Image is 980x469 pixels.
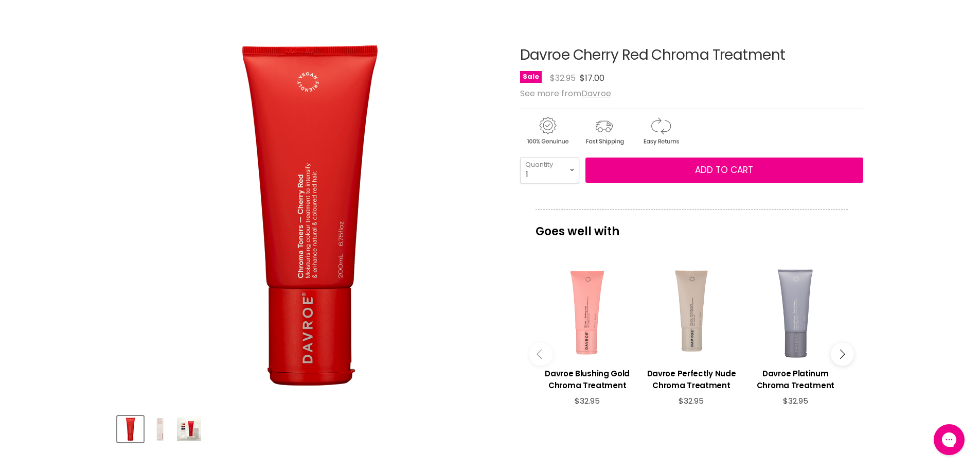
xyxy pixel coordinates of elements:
[117,22,502,406] div: Davroe Cherry Red Chroma Treatment image. Click or Scroll to Zoom.
[645,368,738,391] h3: Davroe Perfectly Nude Chroma Treatment
[550,72,576,84] span: $32.95
[679,395,704,406] span: $32.95
[585,158,863,183] button: Add to cart
[749,368,842,391] h3: Davroe Platinum Chroma Treatment
[147,416,173,442] button: Davroe Cherry Red Chroma Treatment
[520,88,611,99] span: See more from
[541,368,634,391] h3: Davroe Blushing Gold Chroma Treatment
[581,88,611,99] a: Davroe
[541,360,634,396] a: View product:Davroe Blushing Gold Chroma Treatment
[177,417,201,441] img: Davroe Cherry Red Chroma Treatment
[520,47,863,63] h1: Davroe Cherry Red Chroma Treatment
[749,360,842,396] a: View product:Davroe Platinum Chroma Treatment
[633,115,688,147] img: returns.gif
[520,115,575,147] img: genuine.gif
[645,360,738,396] a: View product:Davroe Perfectly Nude Chroma Treatment
[118,417,142,441] img: Davroe Cherry Red Chroma Treatment
[520,157,579,183] select: Quantity
[536,209,848,243] p: Goes well with
[520,71,542,83] span: Sale
[695,164,753,176] span: Add to cart
[117,416,144,442] button: Davroe Cherry Red Chroma Treatment
[577,115,631,147] img: shipping.gif
[783,395,808,406] span: $32.95
[929,421,970,459] iframe: Gorgias live chat messenger
[580,72,604,84] span: $17.00
[176,416,202,442] button: Davroe Cherry Red Chroma Treatment
[575,395,600,406] span: $32.95
[116,413,503,442] div: Product thumbnails
[148,417,172,441] img: Davroe Cherry Red Chroma Treatment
